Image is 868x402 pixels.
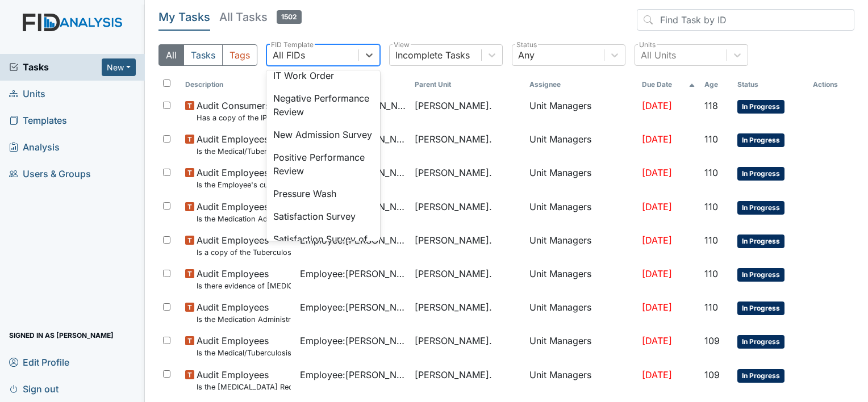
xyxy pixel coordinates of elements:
div: Pressure Wash [266,182,380,205]
span: Sign out [9,380,59,397]
span: Employee : [PERSON_NAME] [PERSON_NAME] [300,267,406,280]
small: Is the [MEDICAL_DATA] Record completed (if accepted by employee)? [197,382,291,392]
span: [PERSON_NAME]. [415,233,492,247]
span: Templates [9,112,67,129]
button: Tags [222,44,257,66]
span: Audit Employees Is the Hepatitis B Vaccine Record completed (if accepted by employee)? [197,368,291,392]
span: [PERSON_NAME]. [415,300,492,314]
span: 110 [704,301,718,313]
td: Unit Managers [525,363,637,397]
span: [PERSON_NAME]. [415,166,492,179]
th: Toggle SortBy [700,75,733,94]
div: IT Work Order [266,64,380,87]
span: [DATE] [642,235,672,246]
td: Unit Managers [525,229,637,262]
span: [DATE] [642,167,672,178]
div: Satisfaction Survey [266,205,380,228]
td: Unit Managers [525,195,637,229]
th: Toggle SortBy [733,75,808,94]
div: Incomplete Tasks [395,48,470,62]
span: Analysis [9,139,60,156]
span: Employee : [PERSON_NAME] [PERSON_NAME] [300,300,406,314]
small: Is the Medical/Tuberculosis Assessment updated annually? [197,146,291,157]
span: Units [9,85,45,103]
span: Audit Employees Is the Medical/Tuberculosis Assessment updated annually? [197,334,291,358]
th: Assignee [525,75,637,94]
span: Audit Employees Is the Medication Administration Test and 2 observation checklist (hire after 10/... [197,300,291,325]
span: [PERSON_NAME]. [415,334,492,347]
h5: My Tasks [158,9,210,25]
span: In Progress [737,167,784,181]
input: Toggle All Rows Selected [163,79,170,87]
input: Find Task by ID [637,9,854,31]
span: [PERSON_NAME]. [415,368,492,382]
span: [PERSON_NAME]. [415,267,492,280]
span: Audit Employees Is there evidence of drug test (probationary within 90 days and post accident)? [197,267,291,291]
span: [DATE] [642,301,672,313]
button: New [102,58,136,76]
th: Toggle SortBy [181,75,295,94]
div: Type filter [158,44,257,66]
span: In Progress [737,201,784,215]
span: In Progress [737,301,784,315]
span: Signed in as [PERSON_NAME] [9,326,114,344]
span: [DATE] [642,133,672,145]
span: Audit Employees Is the Medical/Tuberculosis Assessment updated annually? [197,132,291,157]
span: 110 [704,268,718,279]
span: In Progress [737,100,784,114]
small: Has a copy of the IPP meeting been sent to the Parent/Guardian [DATE] of the meeting? [197,112,291,123]
div: Satisfaction Survey of ICF Group Home Services for Parent/Guardian [266,228,380,291]
small: Is a copy of the Tuberculosis Test in the file? [197,247,291,258]
span: Employee : [PERSON_NAME] [300,334,406,347]
span: In Progress [737,335,784,349]
button: All [158,44,184,66]
span: Audit Employees Is a copy of the Tuberculosis Test in the file? [197,233,291,258]
th: Toggle SortBy [637,75,699,94]
td: Unit Managers [525,94,637,128]
a: Tasks [9,60,102,74]
th: Toggle SortBy [410,75,525,94]
small: Is the Medical/Tuberculosis Assessment updated annually? [197,347,291,358]
span: 109 [704,369,720,380]
div: Any [518,48,535,62]
span: In Progress [737,369,784,383]
span: Edit Profile [9,353,69,371]
small: Is the Employee's current annual Performance Evaluation on file? [197,179,291,190]
th: Actions [808,75,854,94]
div: Negative Performance Review [266,87,380,123]
div: New Admission Survey [266,123,380,146]
span: 110 [704,235,718,246]
span: 110 [704,133,718,145]
span: In Progress [737,133,784,147]
span: [PERSON_NAME]. [415,99,492,112]
td: Unit Managers [525,329,637,363]
td: Unit Managers [525,128,637,161]
small: Is the Medication Administration Test and 2 observation checklist (hire after 10/07) found in the... [197,314,291,325]
span: In Progress [737,268,784,282]
span: [DATE] [642,335,672,346]
small: Is there evidence of [MEDICAL_DATA] (probationary [DATE] and post accident)? [197,280,291,291]
span: [DATE] [642,369,672,380]
span: Employee : [PERSON_NAME] [300,368,406,382]
td: Unit Managers [525,262,637,296]
small: Is the Medication Administration certificate found in the file? [197,213,291,224]
div: All Units [641,48,676,62]
span: 118 [704,100,718,111]
span: Audit Employees Is the Medication Administration certificate found in the file? [197,200,291,224]
td: Unit Managers [525,296,637,329]
span: [PERSON_NAME]. [415,132,492,146]
span: 110 [704,201,718,212]
span: Audit Consumers Charts Has a copy of the IPP meeting been sent to the Parent/Guardian within 30 d... [197,99,291,123]
span: Users & Groups [9,165,91,183]
span: In Progress [737,235,784,248]
td: Unit Managers [525,161,637,195]
span: [PERSON_NAME]. [415,200,492,213]
span: 110 [704,167,718,178]
span: 1502 [277,10,302,24]
div: Positive Performance Review [266,146,380,182]
span: [DATE] [642,100,672,111]
h5: All Tasks [219,9,302,25]
span: Audit Employees Is the Employee's current annual Performance Evaluation on file? [197,166,291,190]
span: [DATE] [642,201,672,212]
